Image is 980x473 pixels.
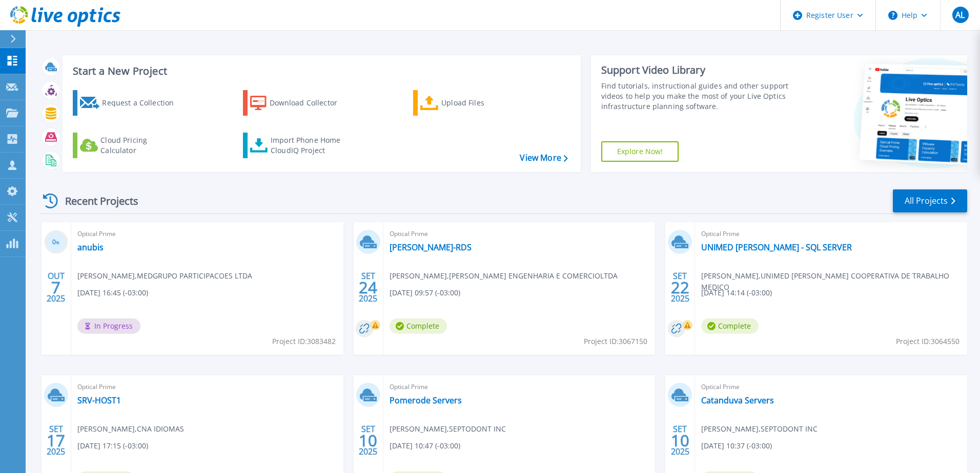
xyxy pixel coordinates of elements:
span: AL [955,11,965,19]
span: Optical Prime [77,228,337,240]
div: SET 2025 [358,422,378,459]
h3: 0 [44,236,68,248]
a: Explore Now! [601,141,679,162]
a: [PERSON_NAME]-RDS [390,242,472,252]
span: [DATE] 17:15 (-03:00) [77,440,148,451]
span: In Progress [77,318,140,334]
span: [PERSON_NAME] , UNIMED [PERSON_NAME] COOPERATIVA DE TRABALHO MEDICO [701,270,967,293]
span: Optical Prime [701,228,961,240]
span: 17 [47,436,65,445]
a: Download Collector [243,90,357,116]
span: 7 [51,283,60,292]
span: [DATE] 16:45 (-03:00) [77,287,148,298]
div: SET 2025 [358,269,378,306]
div: Upload Files [441,93,523,113]
span: % [56,240,59,245]
div: SET 2025 [670,269,690,306]
span: Optical Prime [77,381,337,393]
span: Project ID: 3067150 [584,336,647,347]
span: [PERSON_NAME] , SEPTODONT INC [390,423,506,435]
a: All Projects [893,189,967,212]
span: Optical Prime [390,381,649,393]
span: Project ID: 3083482 [272,336,336,347]
span: [PERSON_NAME] , CNA IDIOMAS [77,423,184,435]
span: 24 [359,283,377,292]
a: SRV-HOST1 [77,395,121,405]
span: Complete [701,318,759,334]
span: Optical Prime [390,228,649,240]
div: Cloud Pricing Calculator [100,135,182,156]
div: OUT 2025 [46,269,66,306]
span: [DATE] 10:37 (-03:00) [701,440,772,451]
div: Import Phone Home CloudIQ Project [271,135,351,156]
a: View More [520,153,567,163]
span: 10 [359,436,377,445]
span: [DATE] 10:47 (-03:00) [390,440,460,451]
a: anubis [77,242,104,252]
span: 22 [671,283,689,292]
a: Pomerode Servers [390,395,462,405]
span: [PERSON_NAME] , [PERSON_NAME] ENGENHARIA E COMERCIOLTDA [390,270,618,282]
div: SET 2025 [670,422,690,459]
a: Catanduva Servers [701,395,774,405]
div: Support Video Library [601,63,793,77]
a: UNIMED [PERSON_NAME] - SQL SERVER [701,242,852,252]
h3: Start a New Project [73,66,567,77]
a: Upload Files [413,90,527,116]
a: Request a Collection [73,90,187,116]
span: 10 [671,436,689,445]
span: Optical Prime [701,381,961,393]
div: Request a Collection [102,93,184,113]
div: Find tutorials, instructional guides and other support videos to help you make the most of your L... [601,81,793,112]
span: [PERSON_NAME] , MEDGRUPO PARTICIPACOES LTDA [77,270,252,282]
span: Complete [390,318,447,334]
div: Recent Projects [39,188,152,213]
span: [DATE] 14:14 (-03:00) [701,287,772,298]
div: SET 2025 [46,422,66,459]
div: Download Collector [270,93,352,113]
span: [PERSON_NAME] , SEPTODONT INC [701,423,818,435]
a: Cloud Pricing Calculator [73,133,187,158]
span: [DATE] 09:57 (-03:00) [390,287,460,298]
span: Project ID: 3064550 [896,336,959,347]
